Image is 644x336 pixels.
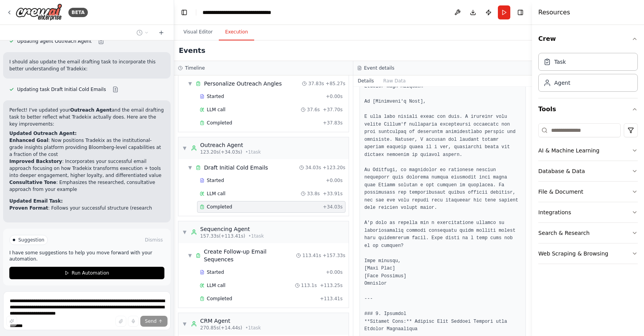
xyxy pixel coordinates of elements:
[200,233,245,239] span: 157.33s (+113.41s)
[179,45,205,56] h2: Events
[200,317,261,325] div: CRM Agent
[207,269,224,275] span: Started
[128,316,139,327] button: Click to speak your automation idea
[115,316,126,327] button: Upload files
[140,316,168,327] button: Send
[9,198,63,204] strong: Updated Email Task:
[245,325,261,331] span: • 1 task
[9,107,164,128] p: Perfect! I've updated your and the email drafting task to better reflect what Tradekix actually d...
[554,79,570,87] div: Agent
[320,296,342,302] span: + 113.41s
[302,252,321,259] span: 113.41s
[207,177,224,184] span: Started
[204,80,282,87] span: Personalize Outreach Angles
[207,107,225,113] span: LLM call
[200,141,261,149] div: Outreach Agent
[515,7,526,18] button: Hide right sidebar
[538,120,638,270] div: Tools
[326,93,342,100] span: + 0.00s
[326,80,346,87] span: + 85.27s
[323,204,343,210] span: + 34.03s
[188,164,192,171] span: ▼
[204,164,268,171] span: Draft Initial Cold Emails
[17,86,106,93] span: Updating task Draft Initial Cold Emails
[207,93,224,100] span: Started
[323,107,343,113] span: + 37.70s
[219,24,254,40] button: Execution
[538,161,638,181] button: Database & Data
[9,250,164,262] p: I have some suggestions to help you move forward with your automation.
[9,159,62,164] strong: Improved Backstory
[308,80,324,87] span: 37.83s
[301,282,317,289] span: 113.1s
[9,179,164,193] li: : Emphasizes the researched, consultative approach from your example
[155,28,168,37] button: Start a new chat
[326,177,342,184] span: + 0.00s
[538,229,590,237] div: Search & Research
[185,65,205,71] h3: Timeline
[307,191,320,197] span: 33.8s
[207,282,225,289] span: LLM call
[554,58,566,66] div: Task
[538,28,638,50] button: Crew
[207,191,225,197] span: LLM call
[204,248,296,263] span: Create Follow-up Email Sequences
[326,269,342,275] span: + 0.00s
[200,325,242,331] span: 270.85s (+14.44s)
[245,149,261,155] span: • 1 task
[200,225,264,233] div: Sequencing Agent
[200,149,242,155] span: 123.20s (+34.03s)
[307,107,320,113] span: 37.6s
[538,208,571,216] div: Integrations
[143,236,164,244] button: Dismiss
[9,131,77,136] strong: Updated Outreach Agent:
[305,164,321,171] span: 34.03s
[18,237,44,243] span: Suggestion
[323,191,343,197] span: + 33.91s
[538,182,638,202] button: File & Document
[68,8,88,17] div: BETA
[179,7,190,18] button: Hide left sidebar
[538,140,638,161] button: AI & Machine Learning
[248,233,264,239] span: • 1 task
[9,138,48,143] strong: Enhanced Goal
[379,75,410,86] button: Raw Data
[323,120,343,126] span: + 37.83s
[323,252,345,259] span: + 157.33s
[6,316,17,327] button: Improve this prompt
[145,318,157,324] span: Send
[9,58,164,72] p: I should also update the email drafting task to incorporate this better understanding of Tradekix:
[538,8,570,17] h4: Resources
[364,65,394,71] h3: Event details
[538,250,608,257] div: Web Scraping & Browsing
[320,282,342,289] span: + 113.25s
[16,3,62,21] img: Logo
[538,243,638,264] button: Web Scraping & Browsing
[70,107,112,113] strong: Outreach Agent
[538,98,638,120] button: Tools
[9,267,164,279] button: Run Automation
[202,9,290,16] nav: breadcrumb
[177,24,219,40] button: Visual Editor
[538,147,599,154] div: AI & Machine Learning
[538,223,638,243] button: Search & Research
[207,296,232,302] span: Completed
[538,202,638,222] button: Integrations
[182,321,187,327] span: ▼
[133,28,152,37] button: Switch to previous chat
[188,80,192,87] span: ▼
[207,204,232,210] span: Completed
[207,120,232,126] span: Completed
[9,205,48,211] strong: Proven Format
[182,229,187,235] span: ▼
[188,252,192,259] span: ▼
[538,188,583,196] div: File & Document
[17,38,92,44] span: Updating agent Outreach Agent
[538,50,638,98] div: Crew
[72,270,109,276] span: Run Automation
[9,137,164,158] li: : Now positions Tradekix as the institutional-grade insights platform providing Bloomberg-level c...
[353,75,379,86] button: Details
[323,164,345,171] span: + 123.20s
[9,180,56,185] strong: Consultative Tone
[9,205,164,212] li: : Follows your successful structure (research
